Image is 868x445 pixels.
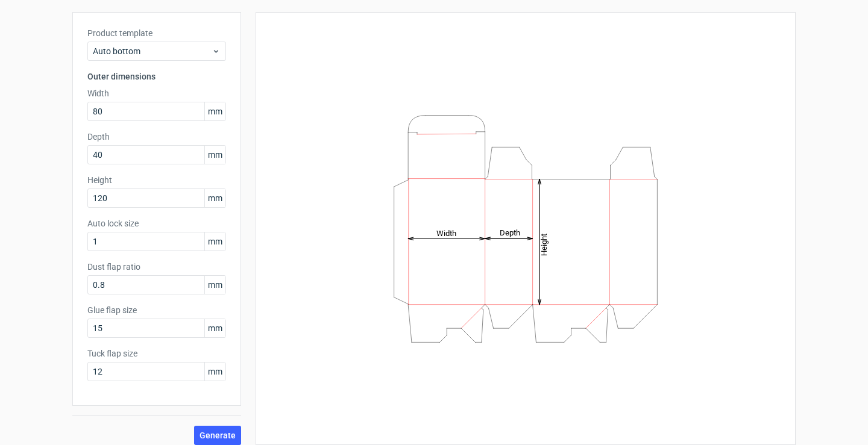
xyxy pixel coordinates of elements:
tspan: Width [436,228,456,237]
label: Depth [87,131,226,143]
span: mm [204,102,225,120]
label: Product template [87,27,226,39]
span: mm [204,319,225,337]
tspan: Depth [500,228,520,237]
label: Dust flap ratio [87,261,226,273]
label: Height [87,174,226,186]
span: mm [204,146,225,164]
span: mm [204,232,225,251]
label: Width [87,87,226,99]
h3: Outer dimensions [87,70,226,82]
span: mm [204,189,225,207]
tspan: Height [539,233,549,255]
label: Glue flap size [87,304,226,316]
label: Auto lock size [87,217,226,229]
span: Auto bottom [93,45,212,57]
span: mm [204,363,225,381]
button: Generate [194,426,241,445]
label: Tuck flap size [87,347,226,359]
span: Generate [200,431,236,440]
span: mm [204,276,225,294]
